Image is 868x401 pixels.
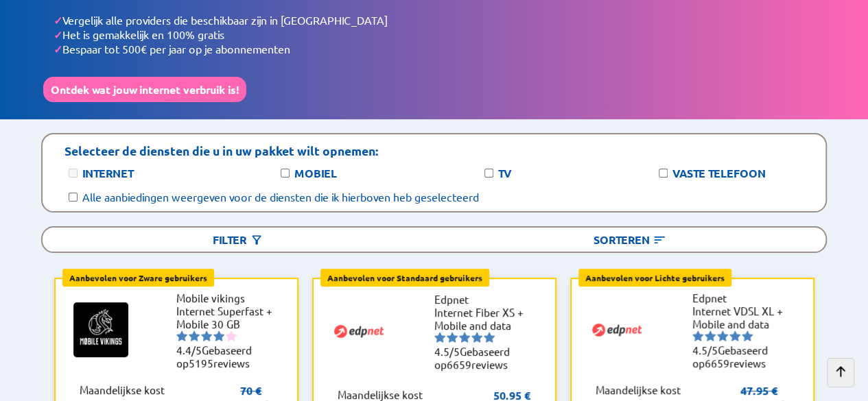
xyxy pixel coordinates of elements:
[240,383,261,398] s: 70 €
[176,343,279,369] li: Gebaseerd op reviews
[43,77,246,102] button: Ontdek wat jouw internet verbruik is!
[434,345,537,371] li: Gebaseerd op reviews
[176,330,187,341] img: starnr1
[54,42,825,56] li: Bespaar tot 500€ per jaar op je abonnementen
[54,13,62,27] span: ✓
[434,332,445,343] img: starnr1
[69,272,207,283] b: Aanbevolen voor Zware gebruikers
[327,272,482,283] b: Aanbevolen voor Standaard gebruikers
[434,345,460,358] span: 4.5/5
[471,332,482,343] img: starnr4
[294,166,337,180] label: Mobiel
[742,330,753,341] img: starnr5
[331,304,386,359] img: Logo of Edpnet
[740,383,777,398] s: 47.95 €
[64,143,378,158] p: Selecteer de diensten die u in uw pakket wilt opnemen:
[213,330,224,341] img: starnr4
[717,330,728,341] img: starnr3
[82,190,479,204] label: Alle aanbiedingen weergeven voor de diensten die ik hierboven heb geselecteerd
[189,330,200,341] img: starnr2
[73,302,128,357] img: Logo of Mobile vikings
[54,42,62,56] span: ✓
[54,27,62,42] span: ✓
[434,228,826,252] div: Sorteren
[692,343,718,356] span: 4.5/5
[82,166,133,180] label: Internet
[54,27,825,42] li: Het is gemakkelijk en 100% gratis
[705,330,716,341] img: starnr2
[692,304,795,330] li: Internet VDSL XL + Mobile and data
[653,233,666,247] img: Button open the sorting menu
[54,13,825,27] li: Vergelijk alle providers die beschikbaar zijn in [GEOGRAPHIC_DATA]
[585,272,725,283] b: Aanbevolen voor Lichte gebruikers
[447,358,471,371] span: 6659
[589,302,644,357] img: Logo of Edpnet
[434,306,537,332] li: Internet Fiber XS + Mobile and data
[176,291,279,304] li: Mobile vikings
[672,166,766,180] label: Vaste Telefoon
[705,356,729,369] span: 6659
[176,304,279,330] li: Internet Superfast + Mobile 30 GB
[43,228,434,252] div: Filter
[692,343,795,369] li: Gebaseerd op reviews
[692,330,703,341] img: starnr1
[692,291,795,304] li: Edpnet
[176,343,202,356] span: 4.4/5
[498,166,511,180] label: TV
[729,330,740,341] img: starnr4
[459,332,470,343] img: starnr3
[434,293,537,306] li: Edpnet
[189,356,213,369] span: 5195
[226,330,237,341] img: starnr5
[484,332,495,343] img: starnr5
[250,233,263,247] img: Button open the filtering menu
[447,332,458,343] img: starnr2
[201,330,212,341] img: starnr3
